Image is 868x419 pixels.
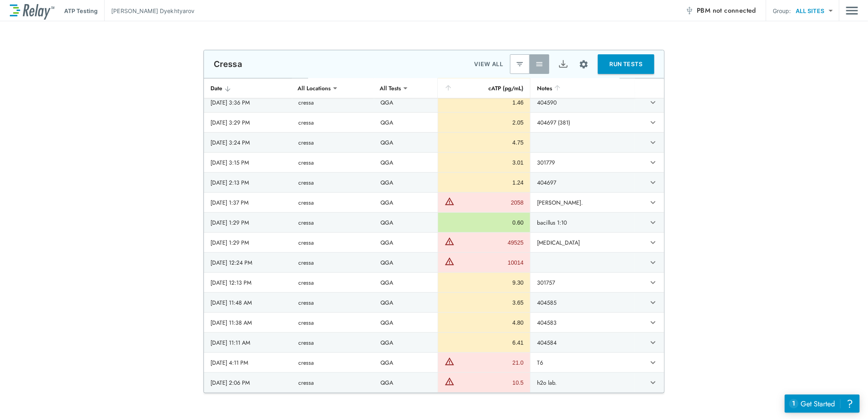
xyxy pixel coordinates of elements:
div: 1.24 [445,178,523,187]
div: 2.05 [445,118,523,127]
div: [DATE] 1:29 PM [210,218,285,227]
button: expand row [646,376,660,390]
td: [PERSON_NAME]. [530,193,635,212]
div: 10014 [456,259,523,267]
td: 404585 [530,293,635,312]
td: QGA [374,153,438,172]
td: QGA [374,313,438,332]
td: QGA [374,333,438,352]
td: QGA [374,173,438,192]
iframe: Resource center [785,394,860,413]
p: VIEW ALL [474,59,503,69]
button: RUN TESTS [598,54,654,74]
td: QGA [374,213,438,232]
button: Export [553,54,573,74]
div: 6.41 [445,339,523,347]
button: expand row [646,196,660,209]
p: ATP Testing [64,7,98,15]
div: 10.5 [456,379,523,387]
div: [DATE] 3:36 PM [210,98,285,107]
td: QGA [374,233,438,252]
td: cressa [292,213,374,232]
td: cressa [292,193,374,212]
td: QGA [374,193,438,212]
img: Drawer Icon [846,3,858,18]
div: [DATE] 11:11 AM [210,339,285,347]
div: 4.80 [445,319,523,327]
img: Settings Icon [579,59,589,69]
p: [PERSON_NAME] Dyekhtyarov [111,7,195,15]
button: expand row [646,316,660,330]
button: expand row [646,276,660,290]
td: cressa [292,153,374,172]
td: QGA [374,293,438,312]
button: expand row [646,216,660,230]
td: 301757 [530,273,635,292]
button: Main menu [846,3,858,18]
span: not connected [713,6,756,15]
th: Date [204,78,292,98]
td: QGA [374,93,438,112]
div: 0.60 [445,218,523,227]
div: All Tests [374,80,407,96]
button: expand row [646,356,660,370]
button: expand row [646,156,660,169]
div: 9.30 [445,279,523,287]
td: 404590 [530,93,635,112]
td: cressa [292,333,374,352]
td: cressa [292,273,374,292]
img: Warning [445,196,454,206]
div: All Locations [292,80,336,96]
div: [DATE] 3:15 PM [210,158,285,167]
button: Site setup [573,53,595,75]
div: 4.75 [445,138,523,147]
span: PBM [697,5,756,16]
td: QGA [374,113,438,132]
div: [DATE] 4:11 PM [210,359,285,367]
button: expand row [646,336,660,350]
td: cressa [292,353,374,372]
div: 3.01 [445,158,523,167]
td: cressa [292,373,374,392]
div: [DATE] 3:29 PM [210,118,285,127]
img: Warning [445,236,454,246]
td: QGA [374,273,438,292]
td: 404583 [530,313,635,332]
button: expand row [646,236,660,250]
td: cressa [292,113,374,132]
td: cressa [292,253,374,272]
div: [DATE] 2:13 PM [210,178,285,187]
td: bacillus 1:10 [530,213,635,232]
td: cressa [292,233,374,252]
img: Latest [516,60,524,68]
button: expand row [646,96,660,109]
div: [DATE] 3:24 PM [210,138,285,147]
div: [DATE] 12:13 PM [210,279,285,287]
img: Warning [445,377,454,386]
button: PBM not connected [682,2,759,19]
img: Offline Icon [685,7,694,15]
div: 1.46 [445,98,523,107]
td: QGA [374,353,438,372]
td: 301779 [530,153,635,172]
div: [DATE] 12:24 PM [210,259,285,267]
button: expand row [646,176,660,189]
div: [DATE] 1:29 PM [210,238,285,247]
div: Notes [537,83,629,93]
img: LuminUltra Relay [10,2,54,20]
td: cressa [292,313,374,332]
img: View All [535,60,544,68]
button: expand row [646,256,660,270]
td: cressa [292,173,374,192]
td: QGA [374,133,438,152]
div: [DATE] 2:06 PM [210,379,285,387]
button: expand row [646,116,660,129]
button: expand row [646,136,660,149]
p: Group: [773,7,791,15]
div: cATP (pg/mL) [444,83,523,93]
img: Warning [445,357,454,366]
td: [MEDICAL_DATA] [530,233,635,252]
